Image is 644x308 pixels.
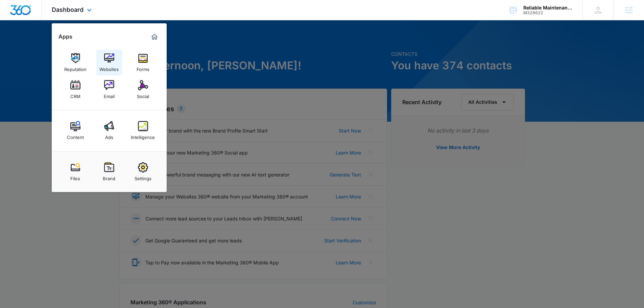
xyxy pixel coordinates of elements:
[130,77,156,102] a: Social
[63,159,88,185] a: Files
[70,172,80,181] div: Files
[63,77,88,102] a: CRM
[130,50,156,75] a: Forms
[99,63,119,72] div: Websites
[523,5,573,10] div: account name
[63,118,88,143] a: Content
[64,63,87,72] div: Reputation
[63,50,88,75] a: Reputation
[135,172,151,181] div: Settings
[96,77,122,102] a: Email
[52,6,84,13] span: Dashboard
[523,10,573,15] div: account id
[105,131,113,140] div: Ads
[70,90,80,99] div: CRM
[137,63,149,72] div: Forms
[130,118,156,143] a: Intelligence
[104,90,115,99] div: Email
[96,159,122,185] a: Brand
[67,131,84,140] div: Content
[103,172,115,181] div: Brand
[130,159,156,185] a: Settings
[149,31,160,42] a: Marketing 360® Dashboard
[131,131,155,140] div: Intelligence
[58,33,72,40] h2: Apps
[137,90,149,99] div: Social
[96,50,122,75] a: Websites
[96,118,122,143] a: Ads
